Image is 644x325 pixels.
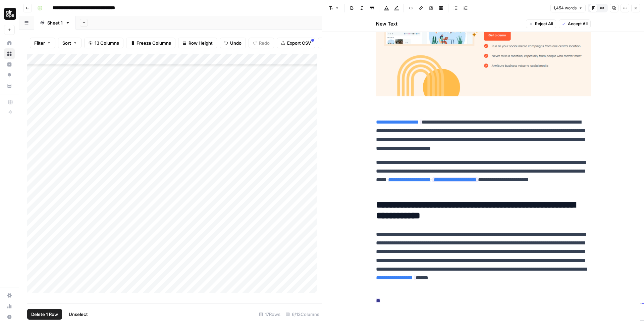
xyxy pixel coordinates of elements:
[4,59,15,70] a: Insights
[62,40,71,46] span: Sort
[4,5,15,22] button: Workspace: AirOps Administrative
[34,16,76,30] a: Sheet 1
[47,19,63,26] div: Sheet 1
[559,19,591,28] button: Accept All
[568,21,588,27] span: Accept All
[69,311,88,318] span: Unselect
[27,309,62,320] button: Delete 1 Row
[84,38,123,48] button: 13 Columns
[137,40,171,46] span: Freeze Columns
[287,40,311,46] span: Export CSV
[283,309,322,320] div: 6/13 Columns
[4,8,16,20] img: AirOps Administrative Logo
[4,312,15,322] button: Help + Support
[230,40,241,46] span: Undo
[34,40,45,46] span: Filter
[95,40,119,46] span: 13 Columns
[553,5,577,11] span: 1,454 words
[535,21,553,27] span: Reject All
[178,38,217,48] button: Row Height
[220,38,246,48] button: Undo
[259,40,270,46] span: Redo
[31,311,58,318] span: Delete 1 Row
[126,38,175,48] button: Freeze Columns
[376,20,397,27] h2: New Text
[189,40,213,46] span: Row Height
[58,38,82,48] button: Sort
[4,301,15,312] a: Usage
[65,309,92,320] button: Unselect
[526,19,556,28] button: Reject All
[277,38,315,48] button: Export CSV
[30,38,55,48] button: Filter
[4,48,15,59] a: Browse
[4,38,15,48] a: Home
[550,4,586,12] button: 1,454 words
[249,38,274,48] button: Redo
[4,81,15,91] a: Your Data
[256,309,283,320] div: 17 Rows
[4,70,15,81] a: Opportunities
[4,290,15,301] a: Settings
